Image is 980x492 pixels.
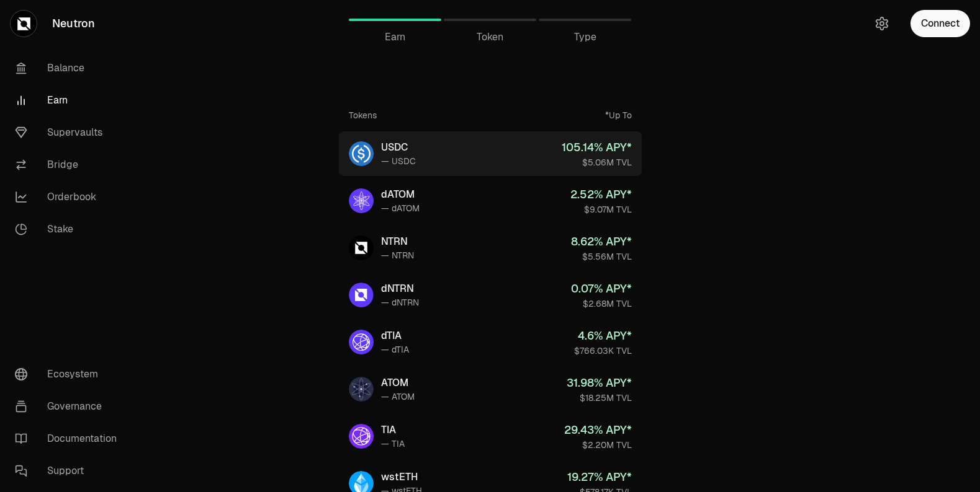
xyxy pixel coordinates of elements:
div: NTRN [381,234,414,249]
div: — USDC [381,155,416,167]
a: dTIAdTIA— dTIA4.6% APY*$766.03K TVL [339,320,642,364]
a: dATOMdATOM— dATOM2.52% APY*$9.07M TVL [339,178,642,223]
div: — TIA [381,437,405,450]
div: 19.27 % APY* [567,468,632,486]
div: $2.68M TVL [571,297,632,310]
div: 29.43 % APY* [564,421,632,439]
div: $5.56M TVL [571,250,632,263]
div: $2.20M TVL [564,439,632,451]
div: $766.03K TVL [574,345,632,357]
div: dTIA [381,328,409,343]
div: TIA [381,423,405,437]
div: 4.6 % APY* [574,327,632,345]
div: — dNTRN [381,296,419,309]
div: — dATOM [381,202,420,214]
a: Documentation [5,423,134,455]
img: ATOM [349,377,374,402]
span: Token [477,30,503,45]
a: Support [5,455,134,487]
a: NTRNNTRN— NTRN8.62% APY*$5.56M TVL [339,226,642,270]
div: 2.52 % APY* [570,186,632,203]
a: Earn [5,84,134,116]
div: — dTIA [381,343,409,356]
img: NTRN [349,235,374,260]
img: dATOM [349,188,374,213]
div: dNTRN [381,281,419,296]
span: Earn [385,30,405,45]
div: — ATOM [381,390,415,403]
div: wstETH [381,470,422,485]
button: Connect [910,10,970,37]
div: — NTRN [381,249,414,261]
div: $5.06M TVL [562,156,632,169]
div: 8.62 % APY* [571,233,632,250]
a: ATOMATOM— ATOM31.98% APY*$18.25M TVL [339,367,642,411]
img: dTIA [349,330,374,354]
div: 105.14 % APY* [562,139,632,156]
a: USDCUSDC— USDC105.14% APY*$5.06M TVL [339,131,642,176]
a: TIATIA— TIA29.43% APY*$2.20M TVL [339,414,642,459]
img: USDC [349,141,374,166]
a: Orderbook [5,181,134,213]
span: Type [574,30,596,45]
div: ATOM [381,376,415,390]
a: Balance [5,52,134,84]
div: $18.25M TVL [567,392,632,404]
a: Bridge [5,149,134,181]
div: dATOM [381,187,420,202]
a: Stake [5,213,134,245]
img: TIA [349,424,374,449]
div: $9.07M TVL [570,203,632,216]
div: 31.98 % APY* [567,374,632,392]
div: USDC [381,140,416,155]
a: Supervaults [5,116,134,149]
a: Ecosystem [5,358,134,390]
a: Governance [5,390,134,423]
img: dNTRN [349,283,374,307]
div: 0.07 % APY* [571,280,632,297]
div: Tokens [349,109,377,121]
div: *Up To [605,109,632,121]
a: dNTRNdNTRN— dNTRN0.07% APY*$2.68M TVL [339,273,642,317]
a: Earn [349,5,441,35]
